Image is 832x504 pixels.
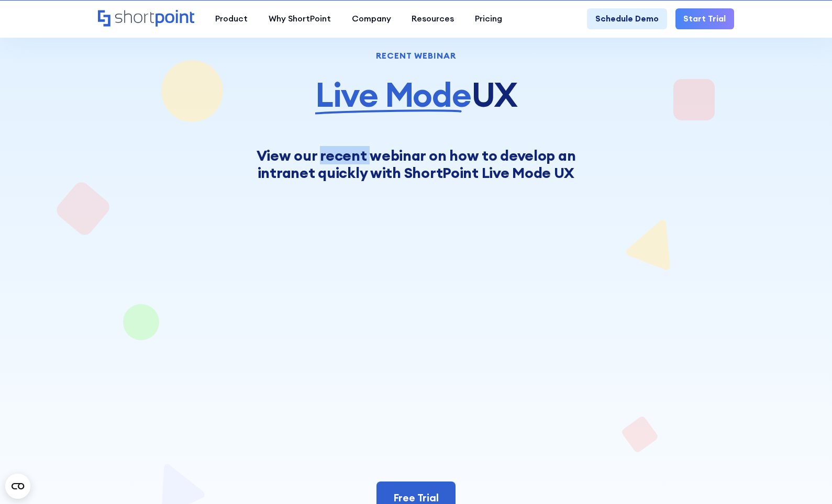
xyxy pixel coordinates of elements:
[187,147,645,182] h2: View our recent webinar on how to develop an intranet quickly with ShortPoint Live Mode UX
[150,52,682,60] div: Recent Webinar
[401,8,464,29] a: Resources
[205,8,258,29] a: Product
[150,76,682,113] h1: UX
[98,10,195,28] a: Home
[412,13,454,25] div: Resources
[208,231,624,465] iframe: ShortPoint Live Mode UX Webinar
[215,13,248,25] div: Product
[352,13,391,25] div: Company
[341,8,402,29] a: Company
[464,8,513,29] a: Pricing
[315,76,471,113] span: Live Mode
[258,8,341,29] a: Why ShortPoint
[675,8,735,29] a: Start Trial
[475,13,502,25] div: Pricing
[587,8,667,29] a: Schedule Demo
[644,383,832,504] iframe: Chat Widget
[269,13,331,25] div: Why ShortPoint
[5,474,30,499] button: Open CMP widget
